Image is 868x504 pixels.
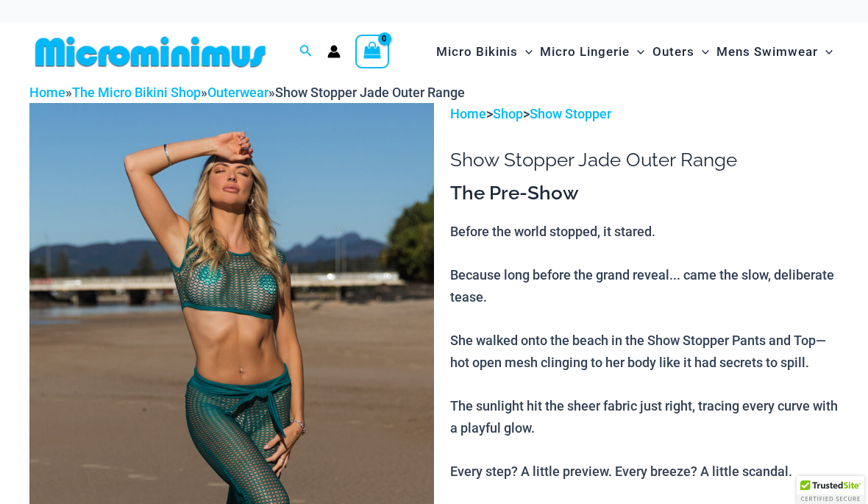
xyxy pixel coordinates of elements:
[450,149,839,171] h1: Show Stopper Jade Outer Range
[327,45,341,58] a: Account icon link
[694,33,709,71] span: Menu Toggle
[29,35,271,68] img: MM SHOP LOGO FLAT
[652,33,694,71] span: Outers
[450,181,839,206] h3: The Pre-Show
[716,33,818,71] span: Mens Swimwear
[29,85,65,100] a: Home
[530,106,611,121] a: Show Stopper
[493,106,523,121] a: Shop
[536,29,648,74] a: Micro LingerieMenu ToggleMenu Toggle
[436,33,518,71] span: Micro Bikinis
[797,476,864,504] div: TrustedSite Certified
[430,27,839,77] nav: Site Navigation
[29,85,465,100] span: » » »
[649,29,713,74] a: OutersMenu ToggleMenu Toggle
[630,33,644,71] span: Menu Toggle
[433,29,536,74] a: Micro BikinisMenu ToggleMenu Toggle
[518,33,533,71] span: Menu Toggle
[713,29,836,74] a: Mens SwimwearMenu ToggleMenu Toggle
[299,43,313,61] a: Search icon link
[450,103,839,125] p: > >
[275,85,465,100] span: Show Stopper Jade Outer Range
[818,33,833,71] span: Menu Toggle
[72,85,201,100] a: The Micro Bikini Shop
[540,33,630,71] span: Micro Lingerie
[207,85,268,100] a: Outerwear
[450,106,486,121] a: Home
[355,35,389,68] a: View Shopping Cart, empty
